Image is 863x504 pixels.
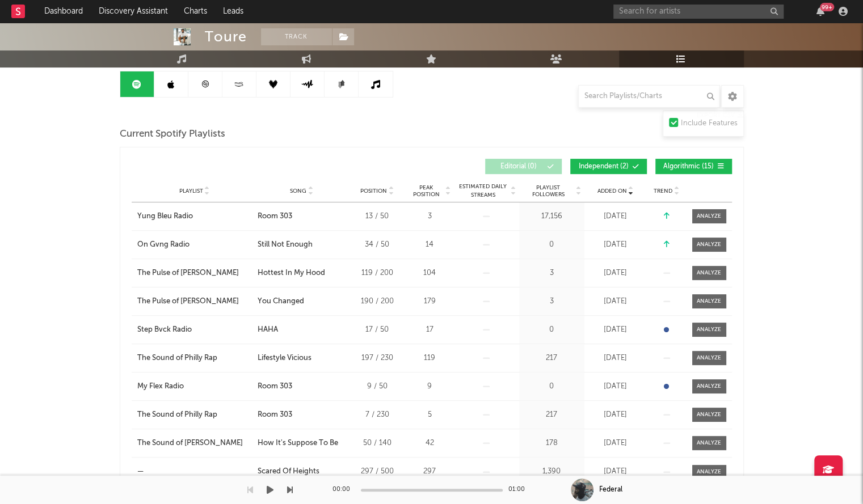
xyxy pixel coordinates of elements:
[352,353,403,364] div: 197 / 230
[522,466,582,477] div: 1,390
[137,381,252,392] a: My Flex Radio
[409,438,451,449] div: 42
[258,466,319,477] div: Scared Of Heights
[137,268,239,279] div: The Pulse of [PERSON_NAME]
[261,28,332,45] button: Track
[655,159,732,174] button: Algorithmic(15)
[137,211,252,222] a: Yung Bleu Radio
[816,7,824,16] button: 99+
[258,353,311,364] div: Lifestyle Vicious
[258,438,338,449] div: How It's Suppose To Be
[137,296,239,307] div: The Pulse of [PERSON_NAME]
[409,296,451,307] div: 179
[522,381,582,392] div: 0
[597,188,627,194] span: Added On
[587,409,644,421] div: [DATE]
[290,188,306,194] span: Song
[258,239,313,251] div: Still Not Enough
[587,211,644,222] div: [DATE]
[409,466,451,477] div: 297
[137,353,217,364] div: The Sound of Philly Rap
[587,381,644,392] div: [DATE]
[522,268,582,279] div: 3
[409,211,451,222] div: 3
[137,466,252,477] a: —
[120,128,225,141] span: Current Spotify Playlists
[578,85,720,108] input: Search Playlists/Charts
[663,163,715,170] span: Algorithmic ( 15 )
[522,438,582,449] div: 178
[205,28,247,45] div: Toure
[352,296,403,307] div: 190 / 200
[137,268,252,279] a: The Pulse of [PERSON_NAME]
[258,409,292,421] div: Room 303
[587,268,644,279] div: [DATE]
[587,466,644,477] div: [DATE]
[137,466,144,477] div: —
[570,159,647,174] button: Independent(2)
[352,324,403,336] div: 17 / 50
[587,239,644,251] div: [DATE]
[137,381,184,392] div: My Flex Radio
[522,353,582,364] div: 217
[409,353,451,364] div: 119
[258,211,292,222] div: Room 303
[360,188,387,194] span: Position
[522,324,582,336] div: 0
[332,483,355,497] div: 00:00
[137,324,252,336] a: Step Bvck Radio
[492,163,545,170] span: Editorial ( 0 )
[258,268,325,279] div: Hottest In My Hood
[587,296,644,307] div: [DATE]
[485,159,562,174] button: Editorial(0)
[578,163,630,170] span: Independent ( 2 )
[457,183,510,200] span: Estimated Daily Streams
[352,438,403,449] div: 50 / 140
[587,438,644,449] div: [DATE]
[409,184,444,198] span: Peak Position
[820,3,834,11] div: 99 +
[137,239,190,251] div: On Gvng Radio
[258,324,278,336] div: HAHA
[409,409,451,421] div: 5
[352,381,403,392] div: 9 / 50
[137,211,193,222] div: Yung Bleu Radio
[409,324,451,336] div: 17
[522,296,582,307] div: 3
[409,239,451,251] div: 14
[137,239,252,251] a: On Gvng Radio
[409,381,451,392] div: 9
[522,184,575,198] span: Playlist Followers
[137,296,252,307] a: The Pulse of [PERSON_NAME]
[258,381,292,392] div: Room 303
[137,409,252,421] a: The Sound of Philly Rap
[179,188,203,194] span: Playlist
[137,409,217,421] div: The Sound of Philly Rap
[587,353,644,364] div: [DATE]
[352,466,403,477] div: 297 / 500
[352,268,403,279] div: 119 / 200
[137,353,252,364] a: The Sound of Philly Rap
[352,239,403,251] div: 34 / 50
[599,485,622,495] div: Federal
[352,409,403,421] div: 7 / 230
[137,438,243,449] div: The Sound of [PERSON_NAME]
[137,438,252,449] a: The Sound of [PERSON_NAME]
[522,239,582,251] div: 0
[137,324,192,336] div: Step Bvck Radio
[681,117,738,130] div: Include Features
[654,188,672,194] span: Trend
[258,296,304,307] div: You Changed
[508,483,531,497] div: 01:00
[522,211,582,222] div: 17,156
[409,268,451,279] div: 104
[522,409,582,421] div: 217
[352,211,403,222] div: 13 / 50
[613,5,784,19] input: Search for artists
[587,324,644,336] div: [DATE]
